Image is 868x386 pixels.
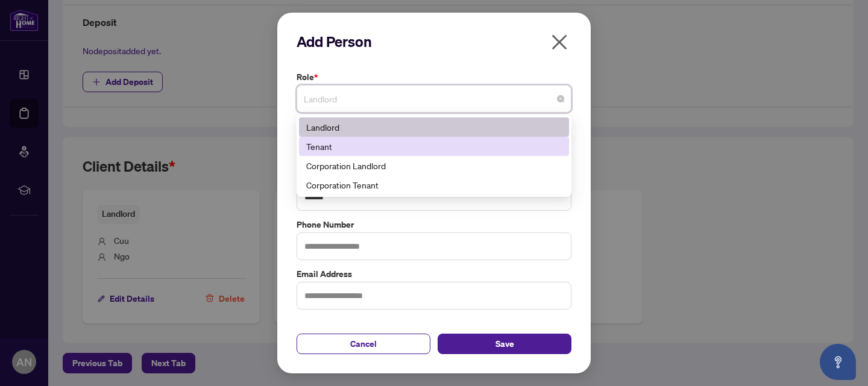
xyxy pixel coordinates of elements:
div: Landlord [306,120,562,134]
div: Corporation Tenant [306,178,562,191]
div: Landlord [299,117,569,137]
div: Tenant [306,140,562,153]
button: Cancel [297,334,430,354]
button: Open asap [820,344,856,380]
span: close-circle [557,95,564,102]
span: Landlord [304,87,564,110]
label: Role [297,70,571,84]
button: Save [438,334,571,354]
span: Save [495,334,514,353]
label: Email Address [297,267,571,281]
div: Corporation Landlord [299,156,569,175]
div: Corporation Tenant [299,175,569,195]
div: Tenant [299,137,569,156]
div: Corporation Landlord [306,159,562,172]
label: Phone Number [297,218,571,231]
h2: Add Person [297,32,571,51]
span: close [550,33,569,52]
span: Cancel [350,334,377,353]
